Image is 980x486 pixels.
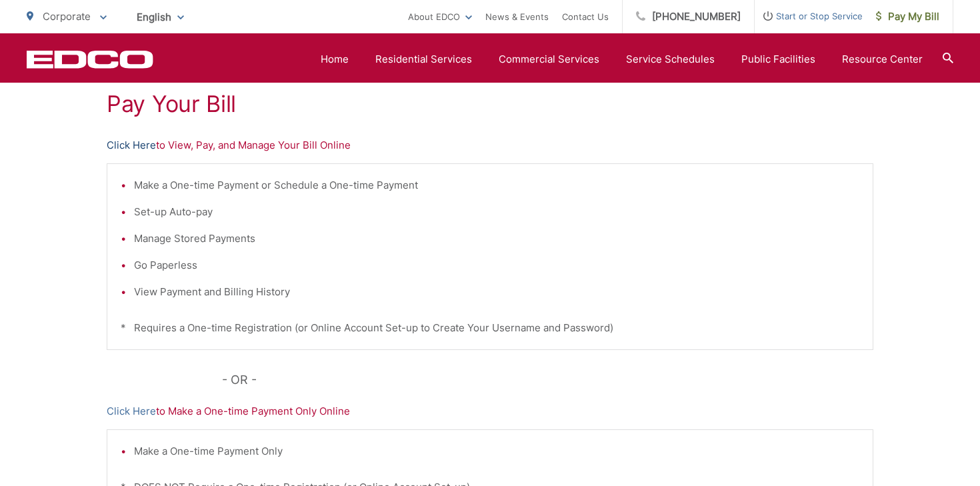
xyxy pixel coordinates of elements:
[499,51,599,67] a: Commercial Services
[741,51,815,67] a: Public Facilities
[134,231,859,247] li: Manage Stored Payments
[321,51,349,67] a: Home
[562,9,609,25] a: Contact Us
[127,5,194,29] span: English
[134,204,859,220] li: Set-up Auto-pay
[375,51,472,67] a: Residential Services
[107,137,873,153] p: to View, Pay, and Manage Your Bill Online
[134,257,859,273] li: Go Paperless
[107,137,156,153] a: Click Here
[222,370,874,390] p: - OR -
[134,177,859,193] li: Make a One-time Payment or Schedule a One-time Payment
[134,284,859,300] li: View Payment and Billing History
[134,443,859,459] li: Make a One-time Payment Only
[876,9,939,25] span: Pay My Bill
[107,91,873,117] h1: Pay Your Bill
[43,10,91,23] span: Corporate
[842,51,923,67] a: Resource Center
[626,51,715,67] a: Service Schedules
[485,9,549,25] a: News & Events
[27,50,153,69] a: EDCD logo. Return to the homepage.
[121,320,859,336] p: * Requires a One-time Registration (or Online Account Set-up to Create Your Username and Password)
[107,403,156,419] a: Click Here
[107,403,873,419] p: to Make a One-time Payment Only Online
[408,9,472,25] a: About EDCO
